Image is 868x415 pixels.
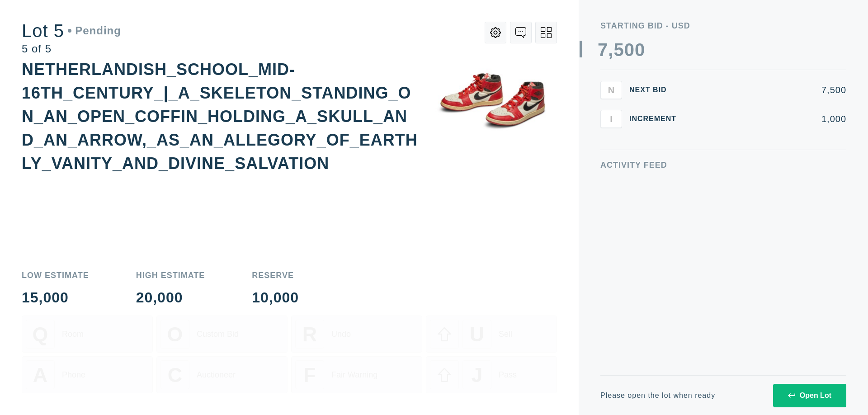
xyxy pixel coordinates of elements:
div: 0 [624,41,635,59]
div: Next Bid [629,86,684,94]
div: 10,000 [252,290,299,305]
div: 7 [598,41,608,59]
div: , [608,41,613,222]
div: Lot 5 [22,22,121,40]
div: High Estimate [136,271,205,279]
div: 7,500 [691,85,846,94]
button: I [600,110,622,128]
button: N [600,81,622,99]
button: Open Lot [773,384,846,407]
div: 0 [635,41,645,59]
div: 15,000 [22,290,89,305]
div: Starting Bid - USD [600,22,846,30]
div: Low Estimate [22,271,89,279]
div: Open Lot [788,391,831,400]
div: Pending [68,25,121,36]
div: 5 [613,41,624,59]
span: N [608,85,614,95]
div: Reserve [252,271,299,279]
div: 1,000 [691,114,846,123]
div: Activity Feed [600,161,846,169]
div: 20,000 [136,290,205,305]
div: NETHERLANDISH_SCHOOL_MID-16TH_CENTURY_|_A_SKELETON_STANDING_ON_AN_OPEN_COFFIN_HOLDING_A_SKULL_AND... [22,60,418,173]
div: 5 of 5 [22,43,121,54]
div: Increment [629,115,684,123]
div: Please open the lot when ready [600,392,715,399]
span: I [610,113,613,124]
